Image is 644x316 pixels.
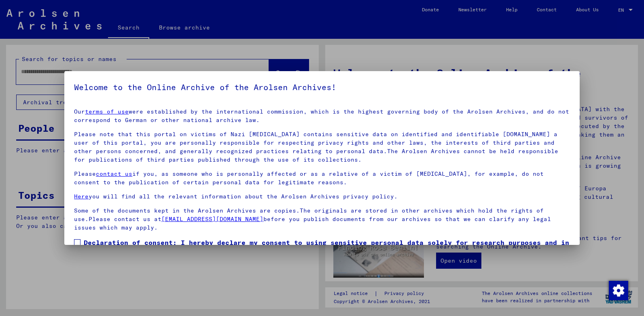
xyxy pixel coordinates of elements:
[74,206,570,232] p: Some of the documents kept in the Arolsen Archives are copies.The originals are stored in other a...
[609,281,628,300] img: Change consent
[608,280,628,300] div: Change consent
[85,108,129,115] a: terms of use
[74,130,570,164] p: Please note that this portal on victims of Nazi [MEDICAL_DATA] contains sensitive data on identif...
[74,107,570,124] p: Our were established by the international commission, which is the highest governing body of the ...
[74,170,570,187] p: Please if you, as someone who is personally affected or as a relative of a victim of [MEDICAL_DAT...
[84,238,570,267] span: Declaration of consent: I hereby declare my consent to using sensitive personal data solely for r...
[161,215,263,223] a: [EMAIL_ADDRESS][DOMAIN_NAME]
[96,170,132,177] a: contact us
[74,193,89,200] a: Here
[74,192,570,201] p: you will find all the relevant information about the Arolsen Archives privacy policy.
[74,81,570,94] h5: Welcome to the Online Archive of the Arolsen Archives!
